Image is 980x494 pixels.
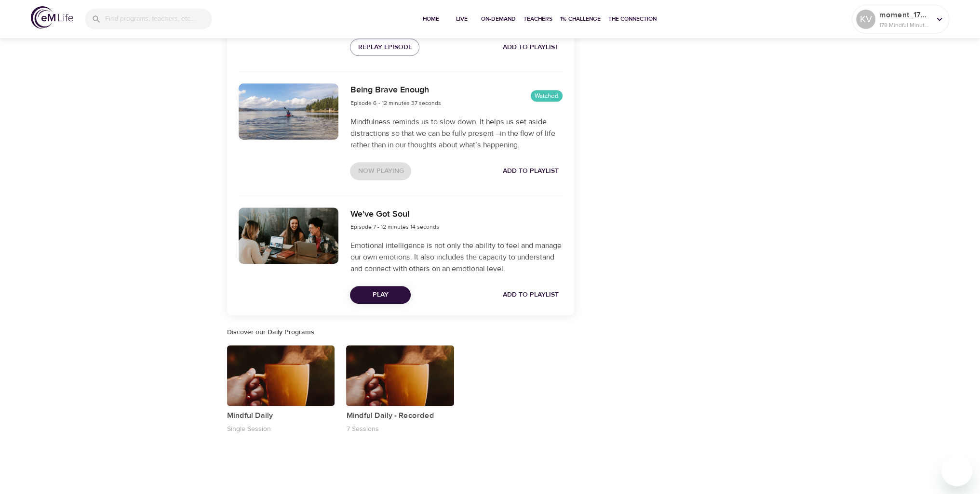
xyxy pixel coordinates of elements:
button: Add to Playlist [499,162,563,180]
span: Play [358,289,403,301]
button: Add to Playlist [499,286,563,304]
span: 1% Challenge [560,14,601,24]
span: Home [419,14,443,24]
span: Teachers [524,14,552,24]
span: Add to Playlist [503,165,559,177]
span: Episode 7 - 12 minutes 14 seconds [350,223,439,231]
p: moment_1755283842 [879,9,930,21]
p: Emotional intelligence is not only the ability to feel and manage our own emotions. It also inclu... [350,240,562,274]
p: 179 Mindful Minutes [879,21,930,29]
p: Mindfulness reminds us to slow down. It helps us set aside distractions so that we can be fully p... [350,116,562,151]
img: logo [31,6,73,29]
p: Mindful Daily - Recorded [346,410,454,421]
span: The Connection [608,14,657,24]
iframe: Button to launch messaging window [941,455,972,486]
button: Add to Playlist [499,39,563,56]
input: Find programs, teachers, etc... [105,9,212,29]
p: Mindful Daily [227,410,335,421]
button: Replay Episode [350,39,419,56]
span: Live [450,14,473,24]
button: Play [350,286,411,304]
span: Watched [531,91,563,101]
h6: Discover our Daily Programs [227,327,574,338]
span: Add to Playlist [503,41,559,53]
h6: Being Brave Enough [350,83,441,97]
span: On-Demand [481,14,516,24]
p: Single Session [227,425,271,433]
span: Episode 6 - 12 minutes 37 seconds [350,99,441,107]
h6: We've Got Soul [350,208,439,221]
p: 7 Sessions [346,425,378,433]
div: KV [856,10,875,29]
span: Add to Playlist [503,289,559,301]
span: Replay Episode [358,41,412,53]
